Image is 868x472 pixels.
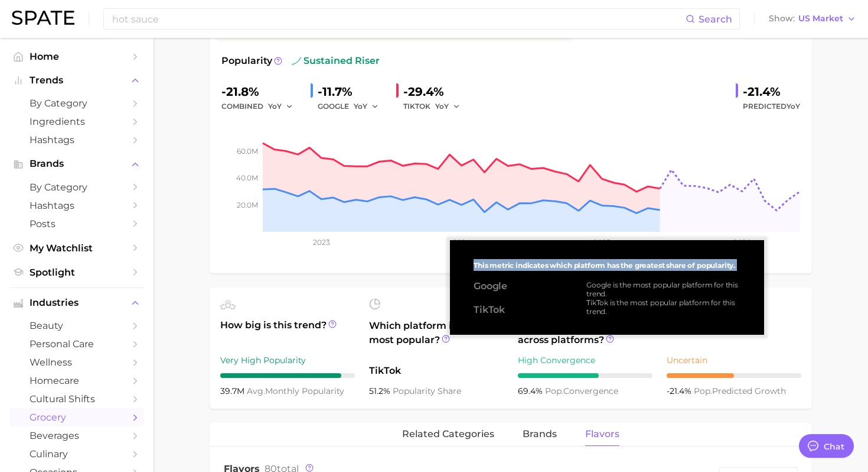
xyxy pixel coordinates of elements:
[694,386,786,396] span: predicted growth
[523,429,557,439] span: brands
[247,386,344,396] span: monthly popularity
[9,390,144,408] a: cultural shifts
[9,112,144,131] a: Ingredients
[545,386,563,396] abbr: popularity index
[268,99,293,114] button: YoY
[453,238,471,247] tspan: 2024
[369,386,393,396] span: 51.2%
[30,75,124,86] span: Trends
[593,238,611,247] tspan: 2025
[30,448,124,460] span: culinary
[766,11,859,27] button: ShowUS Market
[798,15,843,22] span: US Market
[9,215,144,233] a: Posts
[30,182,124,193] span: by Category
[9,178,144,196] a: by Category
[30,218,124,229] span: Posts
[30,412,124,423] span: grocery
[30,375,124,386] span: homecare
[220,386,247,396] span: 39.7m
[12,11,74,25] img: SPATE
[586,280,740,298] div: Google is the most popular platform for this trend.
[667,353,801,367] div: Uncertain
[9,239,144,257] a: My Watchlist
[474,280,507,292] div: Google
[221,54,272,68] span: Popularity
[9,445,144,463] a: culinary
[30,357,124,368] span: wellness
[318,99,387,114] div: GOOGLE
[694,386,712,396] abbr: popularity index
[30,430,124,441] span: beverages
[9,353,144,371] a: wellness
[220,373,355,378] div: 9 / 10
[518,353,652,367] div: High Convergence
[292,54,380,68] span: sustained riser
[9,47,144,66] a: Home
[9,94,144,112] a: by Category
[9,263,144,282] a: Spotlight
[30,159,124,169] span: Brands
[743,82,800,101] div: -21.4%
[313,238,330,247] tspan: 2023
[220,318,355,347] span: How big is this trend?
[30,98,124,109] span: by Category
[9,131,144,149] a: Hashtags
[369,319,504,358] span: Which platform is most popular?
[221,99,301,114] div: combined
[369,364,504,378] span: TikTok
[769,15,795,22] span: Show
[30,134,124,146] span: Hashtags
[787,102,800,111] span: YoY
[111,9,686,29] input: Search here for a brand, industry, or ingredient
[354,99,379,114] button: YoY
[9,335,144,353] a: personal care
[30,243,124,254] span: My Watchlist
[30,320,124,331] span: beauty
[393,386,461,396] span: popularity share
[9,294,144,312] button: Industries
[518,373,652,378] div: 6 / 10
[403,99,468,114] div: TIKTOK
[518,386,545,396] span: 69.4%
[403,82,468,101] div: -29.4%
[268,101,282,111] span: YoY
[9,371,144,390] a: homecare
[30,298,124,308] span: Industries
[247,386,265,396] abbr: average
[667,386,694,396] span: -21.4%
[435,101,449,111] span: YoY
[220,353,355,367] div: Very High Popularity
[9,408,144,426] a: grocery
[733,238,750,247] tspan: 2026
[318,82,387,101] div: -11.7%
[585,429,619,439] span: Flavors
[30,116,124,127] span: Ingredients
[9,426,144,445] a: beverages
[586,298,740,316] div: TikTok is the most popular platform for this trend.
[30,338,124,350] span: personal care
[9,316,144,335] a: beauty
[9,196,144,215] a: Hashtags
[30,393,124,405] span: cultural shifts
[402,429,494,439] span: related categories
[221,82,301,101] div: -21.8%
[474,304,505,316] div: TikTok
[545,386,618,396] span: convergence
[9,72,144,89] button: Trends
[435,99,461,114] button: YoY
[667,373,801,378] div: 5 / 10
[30,51,124,62] span: Home
[743,99,800,114] span: Predicted
[354,101,367,111] span: YoY
[9,155,144,173] button: Brands
[474,261,735,270] span: This metric indicates which platform has the greatest share of popularity.
[30,200,124,211] span: Hashtags
[699,14,732,25] span: Search
[292,56,301,66] img: sustained riser
[30,267,124,278] span: Spotlight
